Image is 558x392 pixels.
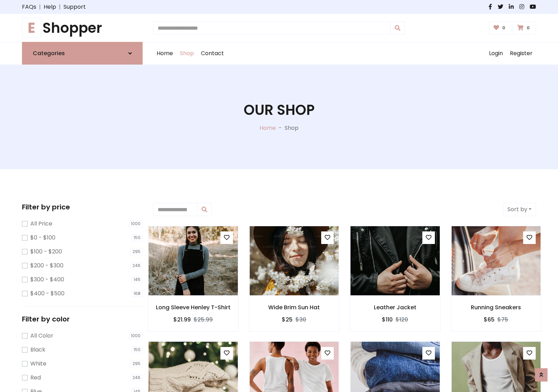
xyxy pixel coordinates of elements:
h6: Leather Jacket [350,304,440,311]
button: Sort by [503,203,536,216]
span: 145 [131,276,143,283]
del: $25.99 [194,316,213,324]
span: 246 [130,374,143,381]
span: 150 [131,346,143,353]
a: EShopper [22,20,143,36]
a: Home [153,42,176,65]
a: 0 [513,21,536,35]
h6: $21.99 [173,316,191,323]
label: All Color [30,332,53,340]
span: 0 [500,25,507,31]
label: All Price [30,220,52,228]
h1: Our Shop [244,102,315,118]
a: 0 [489,21,512,35]
span: 246 [130,262,143,269]
h6: $65 [484,316,495,323]
h1: Shopper [22,20,143,36]
a: Support [63,3,86,11]
a: Help [44,3,56,11]
del: $30 [295,316,306,324]
span: 0 [525,25,531,31]
h5: Filter by price [22,203,143,211]
h5: Filter by color [22,315,143,323]
label: Black [30,346,45,354]
del: $75 [497,316,508,324]
label: White [30,360,46,368]
label: $300 - $400 [30,275,64,284]
h6: Running Sneakers [451,304,541,311]
label: $400 - $500 [30,289,65,298]
span: 168 [131,290,143,297]
a: Categories [22,42,143,65]
p: Shop [285,124,299,132]
a: Register [506,42,536,65]
span: | [56,3,63,11]
span: 295 [130,248,143,255]
a: Contact [197,42,227,65]
a: Home [259,124,276,132]
a: Login [485,42,506,65]
label: $200 - $300 [30,261,63,270]
h6: $25 [282,316,293,323]
h6: Long Sleeve Henley T-Shirt [148,304,238,311]
p: - [276,124,285,132]
label: $100 - $200 [30,247,62,256]
span: E [22,18,41,38]
span: 295 [130,360,143,367]
span: 150 [131,234,143,241]
span: | [36,3,44,11]
h6: $110 [382,316,393,323]
h6: Wide Brim Sun Hat [249,304,339,311]
h6: Categories [33,50,65,57]
span: 1000 [129,220,143,227]
del: $120 [395,316,408,324]
a: Shop [176,42,197,65]
label: Red [30,373,41,382]
span: 1000 [129,332,143,339]
a: FAQs [22,3,36,11]
label: $0 - $100 [30,234,55,242]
